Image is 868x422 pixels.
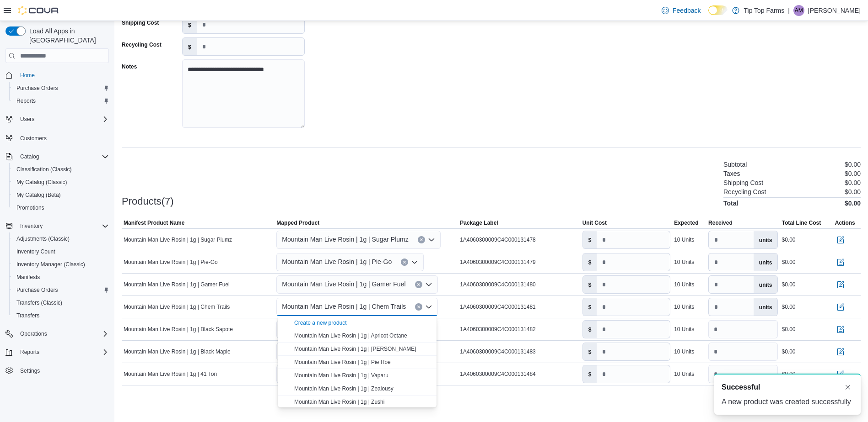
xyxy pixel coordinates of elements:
span: Catalog [20,153,39,160]
span: Reports [16,97,36,105]
button: Close list of options [425,303,432,311]
div: Amarjit Malhi [793,5,804,16]
span: Transfers [13,310,109,321]
label: Shipping Cost [122,19,159,26]
button: Dismiss toast [842,382,853,393]
button: Home [2,69,113,82]
button: Classification (Classic) [9,163,113,176]
div: Create a new product [294,319,347,327]
h6: Shipping Cost [723,179,763,186]
div: 10 Units [674,303,694,311]
button: Inventory [2,220,113,232]
button: Transfers [9,309,113,322]
label: $ [583,298,597,316]
span: Reports [13,95,109,106]
button: Operations [2,327,113,340]
span: Transfers [16,312,39,319]
h6: Taxes [723,170,740,177]
span: Customers [16,132,109,143]
div: $0.00 [782,258,795,266]
a: Feedback [658,1,704,20]
button: Settings [2,364,113,377]
div: $0.00 [782,281,795,288]
label: units [754,231,778,248]
span: Load All Apps in [GEOGRAPHIC_DATA] [26,26,109,45]
span: Classification (Classic) [16,166,72,173]
label: $ [583,253,597,271]
span: Total Line Cost [782,219,821,227]
label: units [754,276,778,293]
span: Inventory [16,221,109,232]
a: Inventory Count [13,246,59,257]
button: Reports [9,95,113,107]
p: [PERSON_NAME] [808,5,861,16]
button: Mountain Man Live Rosin | 1g | Vaparu [278,369,437,382]
span: Transfers (Classic) [16,299,62,306]
span: Inventory Manager (Classic) [16,261,85,268]
button: Users [16,114,38,125]
a: Promotions [13,202,48,213]
button: Inventory Manager (Classic) [9,258,113,271]
span: 1A4060300009C4C000131484 [460,370,536,378]
button: Catalog [16,151,43,162]
span: Catalog [16,151,109,162]
span: Successful [722,382,760,393]
span: Settings [16,365,109,376]
span: My Catalog (Beta) [16,191,61,199]
span: My Catalog (Beta) [13,190,109,200]
span: Mountain Man Live Rosin | 1g | Black Maple [124,348,231,355]
p: $0.00 [845,161,861,168]
button: Mountain Man Live Rosin | 1g | Donny Burger [278,343,437,356]
button: Mountain Man Live Rosin | 1g | Zealousy [278,382,437,396]
p: $0.00 [845,170,861,177]
div: $0.00 [782,236,795,243]
button: Mountain Man Live Rosin | 1g | Zushi [278,396,437,409]
span: Transfers (Classic) [13,297,109,308]
span: Purchase Orders [13,83,109,94]
div: 10 Units [674,236,694,243]
span: Mountain Man Live Rosin | 1g | Zushi [294,399,384,405]
span: Purchase Orders [16,286,58,294]
span: Expected [674,219,698,227]
p: $0.00 [845,188,861,195]
button: Reports [2,346,113,359]
button: Clear input [418,236,425,243]
label: units [754,253,778,271]
div: $0.00 [782,303,795,311]
span: Mountain Man Live Rosin | 1g | Gamer Fuel [124,281,230,288]
span: Manifests [16,274,40,281]
label: units [754,298,778,316]
span: My Catalog (Classic) [13,177,109,188]
div: $0.00 [782,348,795,355]
label: $ [183,16,197,33]
span: Inventory Count [13,246,109,257]
div: A new product was created successfully [722,396,853,407]
label: $ [583,321,597,338]
label: $ [583,276,597,293]
span: Settings [20,367,40,375]
span: Mapped Product [276,219,319,227]
nav: Complex example [5,65,109,401]
span: Operations [16,328,109,339]
p: | [788,5,790,16]
button: Clear input [415,281,422,288]
button: Open list of options [411,258,418,266]
span: Mountain Man Live Rosin | 1g | [PERSON_NAME] [294,346,416,352]
span: Mountain Man Live Rosin | 1g | 41 Ton [124,370,217,378]
div: 10 Units [674,258,694,266]
span: AM [795,5,803,16]
span: Mountain Man Live Rosin | 1g | Chem Trails [124,303,230,311]
span: Package Label [460,219,498,227]
h4: $0.00 [845,200,861,207]
h4: Total [723,200,738,207]
div: 10 Units [674,281,694,288]
a: Classification (Classic) [13,164,75,175]
a: Transfers [13,310,43,321]
button: Create a new product [278,316,437,329]
label: Notes [122,63,137,70]
span: Received [708,219,733,227]
button: Reports [16,347,43,358]
label: $ [583,231,597,248]
div: 10 Units [674,348,694,355]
